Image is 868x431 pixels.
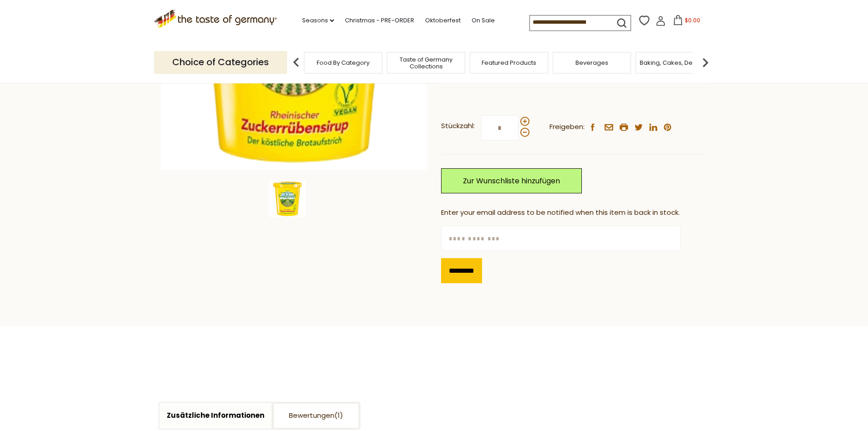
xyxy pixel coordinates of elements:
a: Food By Category [317,59,370,66]
button: $0.00 [668,15,706,29]
a: Seasons [302,16,334,26]
a: Featured Products [482,59,536,66]
a: Christmas - PRE-ORDER [345,16,414,26]
a: Baking, Cakes, Desserts [640,59,710,66]
a: Oktoberfest [425,16,461,26]
div: Enter your email address to be notified when this item is back in stock. [441,207,708,218]
a: On Sale [472,16,495,26]
img: previous arrow [287,53,305,72]
img: next arrow [696,53,714,72]
a: Taste of Germany Collections [390,56,462,70]
a: Zusätzliche Informationen [159,403,272,429]
img: Grafschafter Goldsaft Natural Beet Sugar Syrup in tub, 450g [269,181,306,217]
strong: Stückzahl: [441,120,475,132]
span: Freigeben: [550,121,585,133]
span: $0.00 [685,16,700,24]
p: Choice of Categories [154,51,287,73]
a: Bewertungen [273,403,360,429]
input: Stückzahl: [481,115,519,140]
a: Beverages [575,59,608,66]
a: Zur Wunschliste hinzufügen [441,168,582,193]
